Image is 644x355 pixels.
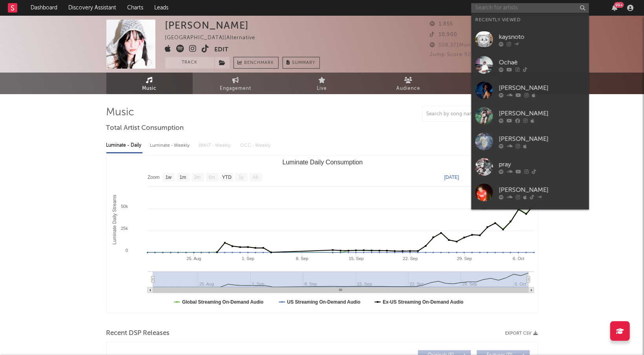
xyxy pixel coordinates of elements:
[471,103,589,129] a: [PERSON_NAME]
[182,299,264,305] text: Global Streaming On-Demand Audio
[396,84,420,93] span: Audience
[194,175,201,180] text: 3m
[150,139,192,152] div: Luminate - Weekly
[430,32,458,37] span: 10,900
[499,160,585,169] div: pray
[499,109,585,118] div: [PERSON_NAME]
[165,20,249,31] div: [PERSON_NAME]
[125,248,128,253] text: 0
[208,175,215,180] text: 6m
[317,84,327,93] span: Live
[107,156,538,313] svg: Luminate Daily Consumption
[471,3,589,13] input: Search for artists
[239,175,244,180] text: 1y
[165,175,171,180] text: 1w
[234,57,279,69] a: Benchmark
[253,175,258,180] text: All
[111,195,117,244] text: Luminate Daily Streams
[287,299,360,305] text: US Streaming On-Demand Audio
[383,299,463,305] text: Ex-US Streaming On-Demand Audio
[614,2,624,8] div: 99 +
[220,84,252,93] span: Engagement
[121,204,128,209] text: 50k
[279,73,365,94] a: Live
[471,205,589,231] a: yiru
[499,134,585,144] div: [PERSON_NAME]
[215,45,229,55] button: Edit
[193,73,279,94] a: Engagement
[499,185,585,195] div: [PERSON_NAME]
[348,256,363,261] text: 15. Sep
[499,32,585,42] div: kaysnoto
[121,226,128,231] text: 25k
[282,159,363,166] text: Luminate Daily Consumption
[106,124,184,133] span: Total Artist Consumption
[471,154,589,180] a: pray
[457,256,472,261] text: 29. Sep
[471,78,589,103] a: [PERSON_NAME]
[612,5,617,11] button: 99+
[505,331,538,336] button: Export CSV
[222,175,231,180] text: YTD
[430,43,507,48] span: 108,371 Monthly Listeners
[292,61,316,65] span: Summary
[499,83,585,93] div: [PERSON_NAME]
[475,15,585,25] div: Recently Viewed
[430,52,476,57] span: Jump Score: 92.3
[452,73,538,94] a: Playlists/Charts
[471,27,589,52] a: kaysnoto
[471,52,589,78] a: Ochaè
[106,329,170,338] span: Recent DSP Releases
[148,175,160,180] text: Zoom
[499,58,585,67] div: Ochaè
[513,256,524,261] text: 6. Oct
[142,84,157,93] span: Music
[471,180,589,205] a: [PERSON_NAME]
[106,73,193,94] a: Music
[403,256,418,261] text: 22. Sep
[283,57,320,69] button: Summary
[179,175,186,180] text: 1m
[244,58,274,68] span: Benchmark
[365,73,452,94] a: Audience
[471,129,589,154] a: [PERSON_NAME]
[106,139,142,152] div: Luminate - Daily
[165,57,214,69] button: Track
[444,175,459,180] text: [DATE]
[165,33,265,43] div: [GEOGRAPHIC_DATA] | Alternative
[430,22,453,27] span: 1,855
[296,256,308,261] text: 8. Sep
[423,111,505,117] input: Search by song name or URL
[186,256,201,261] text: 25. Aug
[242,256,254,261] text: 1. Sep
